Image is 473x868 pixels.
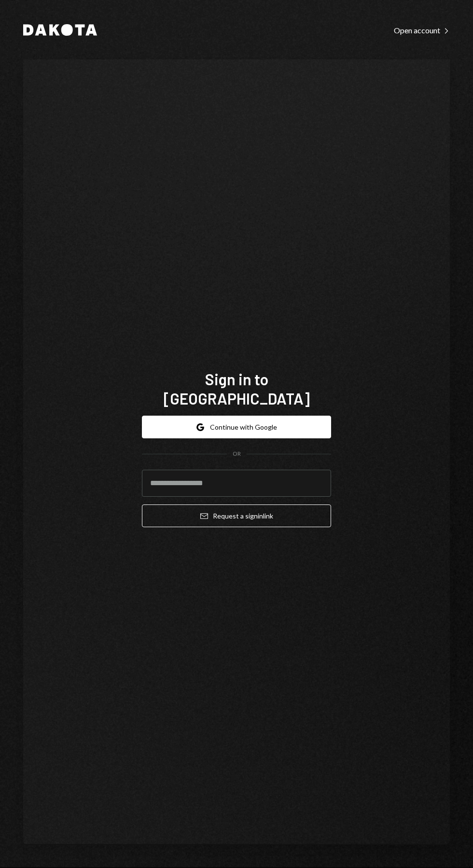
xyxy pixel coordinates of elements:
[394,26,450,35] div: Open account
[233,450,241,458] div: OR
[142,369,331,408] h1: Sign in to [GEOGRAPHIC_DATA]
[142,416,331,438] button: Continue with Google
[394,25,450,35] a: Open account
[142,504,331,527] button: Request a signinlink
